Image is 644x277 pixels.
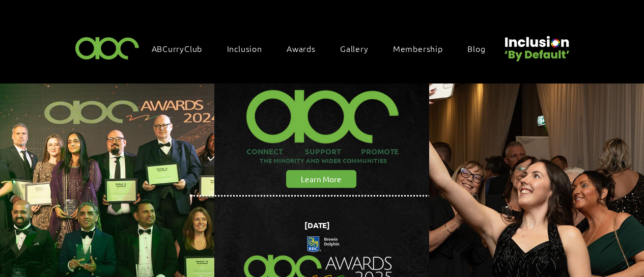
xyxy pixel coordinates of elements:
span: Inclusion [227,43,262,54]
img: ABC-Logo-Blank-Background-01-01-2.png [72,33,143,63]
nav: Site [147,38,501,59]
span: Awards [287,43,316,54]
img: Untitled design (22).png [501,27,571,63]
div: Awards [282,38,331,59]
a: ABCurryClub [147,38,218,59]
a: Blog [462,38,500,59]
span: THE MINORITY AND WIDER COMMUNITIES [260,156,387,164]
span: [DATE] [304,220,330,230]
span: Membership [393,43,443,54]
span: Learn More [301,174,342,184]
a: Gallery [335,38,384,59]
span: Blog [467,43,485,54]
a: Membership [388,38,458,59]
a: Learn More [286,170,356,188]
span: CONNECT SUPPORT PROMOTE [246,146,399,156]
div: Inclusion [222,38,277,59]
span: Gallery [340,43,369,54]
img: ABC-Logo-Blank-Background-01-01-2_edited.png [241,77,404,146]
span: ABCurryClub [152,43,203,54]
